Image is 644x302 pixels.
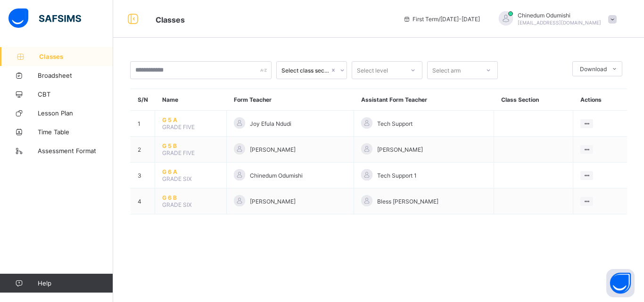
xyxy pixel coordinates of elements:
[38,147,113,155] span: Assessment Format
[156,15,185,24] span: Classes
[162,175,192,182] span: GRADE SIX
[250,198,296,205] span: [PERSON_NAME]
[403,16,480,23] span: session/term information
[377,172,417,179] span: Tech Support 1
[162,149,195,156] span: GRADE FIVE
[494,89,573,111] th: Class Section
[38,279,113,287] span: Help
[580,65,607,73] span: Download
[377,146,423,153] span: [PERSON_NAME]
[155,89,227,111] th: Name
[38,72,113,79] span: Broadsheet
[162,194,219,201] span: G 6 B
[39,53,113,60] span: Classes
[357,61,388,79] div: Select level
[432,61,461,79] div: Select arm
[250,172,303,179] span: Chinedum Odumishi
[250,120,291,127] span: Joy Efula Ndudi
[8,8,81,28] img: safsims
[131,188,155,214] td: 4
[38,109,113,117] span: Lesson Plan
[573,89,627,111] th: Actions
[131,137,155,163] td: 2
[162,201,192,208] span: GRADE SIX
[131,111,155,137] td: 1
[489,11,621,27] div: ChinedumOdumishi
[354,89,494,111] th: Assistant Form Teacher
[162,116,219,123] span: G 5 A
[162,123,195,131] span: GRADE FIVE
[162,142,219,149] span: G 5 B
[377,120,413,127] span: Tech Support
[518,20,601,25] span: [EMAIL_ADDRESS][DOMAIN_NAME]
[227,89,354,111] th: Form Teacher
[38,90,113,98] span: CBT
[162,168,219,175] span: G 6 A
[518,12,601,19] span: Chinedum Odumishi
[606,269,635,297] button: Open asap
[131,163,155,188] td: 3
[281,67,330,74] div: Select class section
[377,198,438,205] span: Bless [PERSON_NAME]
[250,146,296,153] span: [PERSON_NAME]
[38,128,113,136] span: Time Table
[131,89,155,111] th: S/N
